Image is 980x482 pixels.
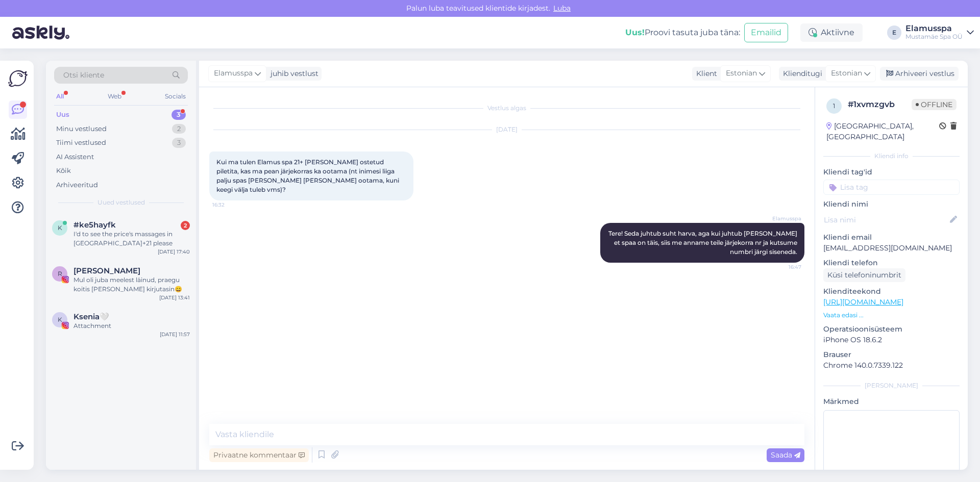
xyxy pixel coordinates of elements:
div: Minu vestlused [56,124,107,134]
div: Arhiveeritud [56,180,98,190]
div: [GEOGRAPHIC_DATA], [GEOGRAPHIC_DATA] [826,121,939,142]
div: 2 [172,124,186,134]
img: Askly Logo [8,69,28,88]
div: 3 [171,110,186,120]
div: Elamusspa [905,24,963,33]
span: Tere! Seda juhtub suht harva, aga kui juhtub [PERSON_NAME] et spaa on täis, siis me anname teile ... [608,230,799,256]
div: Klient [692,68,717,79]
div: Mul oli juba meelest läinud, praegu koitis [PERSON_NAME] kirjutasin😄 [73,275,190,294]
span: Luba [550,4,574,13]
span: Estonian [831,68,862,79]
div: [DATE] 13:41 [159,294,190,301]
div: Aktiivne [800,23,863,42]
span: Ksenia🤍 [73,312,109,321]
span: Estonian [726,68,757,79]
div: E [887,26,901,40]
span: #ke5hayfk [73,220,116,230]
div: [DATE] 17:40 [158,248,190,256]
a: [URL][DOMAIN_NAME] [823,297,903,307]
input: Lisa tag [823,180,960,195]
span: Saada [771,450,800,460]
span: R [58,270,62,277]
div: I'd to see the price's massages in [GEOGRAPHIC_DATA]+21 please [73,230,190,248]
p: Kliendi email [823,232,960,243]
span: Offline [912,99,957,110]
div: Vestlus algas [209,104,804,113]
p: Klienditeekond [823,286,960,297]
span: 16:47 [763,263,801,271]
span: k [58,224,62,232]
div: juhib vestlust [266,68,318,79]
button: Emailid [744,23,788,42]
span: 16:32 [212,201,251,209]
div: Privaatne kommentaar [209,448,309,462]
div: [DATE] [209,125,804,134]
div: Kõik [56,166,71,176]
div: Mustamäe Spa OÜ [905,33,963,41]
div: AI Assistent [56,152,94,162]
div: Arhiveeri vestlus [880,67,959,81]
div: 3 [172,138,186,148]
span: Elamusspa [763,215,801,222]
p: Kliendi nimi [823,199,960,210]
div: [PERSON_NAME] [823,381,960,390]
span: 1 [833,102,835,110]
div: Socials [163,90,188,103]
div: Tiimi vestlused [56,138,106,148]
div: Uus [56,110,69,120]
p: iPhone OS 18.6.2 [823,335,960,345]
p: Kliendi telefon [823,258,960,268]
b: Uus! [625,28,645,37]
div: Attachment [73,321,190,331]
p: [EMAIL_ADDRESS][DOMAIN_NAME] [823,243,960,253]
p: Brauser [823,349,960,360]
span: Kui ma tulen Elamus spa 21+ [PERSON_NAME] ostetud piletita, kas ma pean järjekorras ka ootama (nt... [216,158,401,193]
div: # 1xvmzgvb [848,98,912,111]
div: All [54,90,66,103]
p: Kliendi tag'id [823,167,960,177]
span: RAINER BÕKOV [73,266,140,275]
p: Vaata edasi ... [823,311,960,320]
p: Operatsioonisüsteem [823,324,960,335]
div: Klienditugi [779,68,822,79]
span: K [58,316,62,323]
div: Küsi telefoninumbrit [823,268,905,282]
p: Märkmed [823,396,960,407]
a: ElamusspaMustamäe Spa OÜ [905,24,974,41]
span: Otsi kliente [63,70,104,81]
div: Web [106,90,124,103]
p: Chrome 140.0.7339.122 [823,360,960,371]
div: Proovi tasuta juba täna: [625,27,740,39]
div: 2 [181,221,190,230]
span: Uued vestlused [97,198,145,207]
span: Elamusspa [214,68,253,79]
input: Lisa nimi [824,214,948,225]
div: [DATE] 11:57 [160,331,190,338]
div: Kliendi info [823,151,960,161]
